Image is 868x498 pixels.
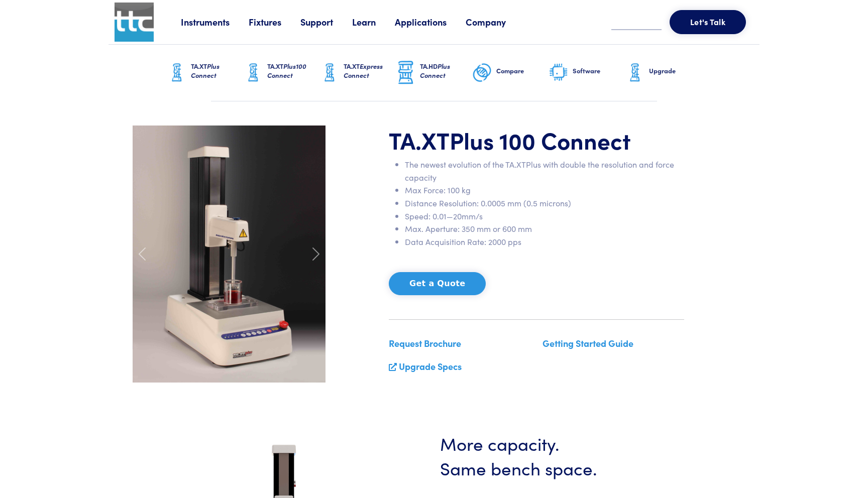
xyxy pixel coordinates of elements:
[389,272,486,295] button: Get a Quote
[191,62,243,80] h6: TA.XT
[300,16,352,28] a: Support
[352,16,395,28] a: Learn
[389,337,461,349] a: Request Brochure
[133,126,325,383] img: ta-xt-plus-100-gel-red.jpg
[167,60,187,85] img: ta-xt-graphic.png
[115,3,154,42] img: ttc_logo_1x1_v1.0.png
[243,60,263,85] img: ta-xt-graphic.png
[267,62,319,80] h6: TA.XT
[167,45,243,101] a: TA.XTPlus Connect
[405,197,684,210] li: Distance Resolution: 0.0005 mm (0.5 microns)
[267,61,306,80] span: Plus100 Connect
[670,10,746,34] button: Let's Talk
[573,66,625,75] h6: Software
[399,360,462,372] a: Upgrade Specs
[344,62,396,80] h6: TA.XT
[472,60,492,85] img: compare-graphic.png
[319,45,396,101] a: TA.XTExpress Connect
[405,158,684,184] li: The newest evolution of the TA.XTPlus with double the resolution and force capacity
[395,16,466,28] a: Applications
[549,45,625,101] a: Software
[420,62,472,80] h6: TA.HD
[181,16,249,28] a: Instruments
[389,126,684,155] h1: TA.XT
[420,61,450,80] span: Plus Connect
[625,45,701,101] a: Upgrade
[396,45,472,101] a: TA.HDPlus Connect
[405,184,684,197] li: Max Force: 100 kg
[496,66,549,75] h6: Compare
[405,222,684,235] li: Max. Aperture: 350 mm or 600 mm
[344,61,383,80] span: Express Connect
[249,16,300,28] a: Fixtures
[405,210,684,223] li: Speed: 0.01—20mm/s
[243,45,319,101] a: TA.XTPlus100 Connect
[405,235,684,248] li: Data Acquisition Rate: 2000 pps
[649,66,701,75] h6: Upgrade
[625,60,645,85] img: ta-xt-graphic.png
[319,60,340,85] img: ta-xt-graphic.png
[450,123,631,156] span: Plus 100 Connect
[542,337,633,349] a: Getting Started Guide
[472,45,549,101] a: Compare
[549,62,569,83] img: software-graphic.png
[440,431,633,480] h3: More capacity. Same bench space.
[466,16,525,28] a: Company
[396,60,416,86] img: ta-hd-graphic.png
[191,61,220,80] span: Plus Connect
